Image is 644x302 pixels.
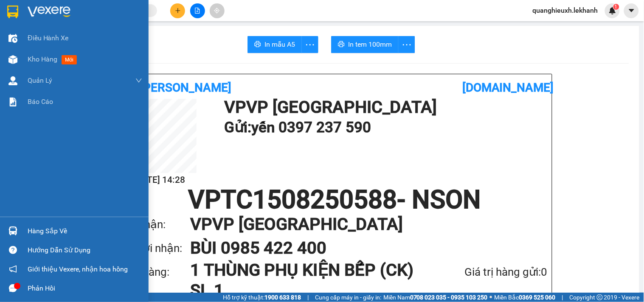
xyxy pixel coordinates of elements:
[98,57,110,66] span: CC :
[613,4,619,10] sup: 1
[8,226,17,235] img: warehouse-icon
[490,296,492,299] span: ⚪️
[420,263,548,281] div: Giá trị hàng gửi: 0
[9,265,17,273] span: notification
[28,55,57,63] span: Kho hàng
[140,81,232,95] b: [PERSON_NAME]
[223,293,301,302] span: Hỗ trợ kỹ thuật:
[9,246,17,254] span: question-circle
[62,55,77,64] span: mới
[615,4,618,10] span: 1
[383,293,488,302] span: Miền Nam
[98,55,186,67] div: 60.000
[28,225,142,238] div: Hàng sắp về
[135,77,142,84] span: down
[7,7,93,28] div: VP [GEOGRAPHIC_DATA]
[8,55,17,64] img: warehouse-icon
[28,96,53,107] span: Báo cáo
[307,293,309,302] span: |
[301,36,318,53] button: more
[624,3,639,18] button: caret-down
[210,3,225,18] button: aim
[122,187,548,213] h1: VPTC1508250588 - NSON
[190,236,531,260] h1: BÙI 0985 422 400
[254,41,261,49] span: printer
[28,244,142,257] div: Hướng dẫn sử dụng
[99,8,120,17] span: Nhận:
[28,282,142,295] div: Phản hồi
[495,293,556,302] span: Miền Bắc
[7,38,93,50] div: 0397237590
[264,294,301,301] strong: 1900 633 818
[331,36,399,53] button: printerIn tem 100mm
[348,39,392,50] span: In tem 100mm
[338,41,345,49] span: printer
[562,293,563,302] span: |
[224,116,543,139] h1: Gửi: yến 0397 237 590
[315,293,381,302] span: Cung cấp máy in - giấy in:
[99,38,186,50] div: 0985422400
[7,28,93,38] div: yến
[410,294,488,301] strong: 0708 023 035 - 0935 103 250
[99,28,186,38] div: BÙI
[519,294,556,301] strong: 0369 525 060
[28,264,128,274] span: Giới thiệu Vexere, nhận hoa hồng
[7,8,20,17] span: Gửi:
[8,98,17,106] img: solution-icon
[122,173,197,187] h2: [DATE] 14:28
[9,284,17,292] span: message
[122,216,190,233] div: VP nhận:
[190,213,531,236] h1: VP VP [GEOGRAPHIC_DATA]
[194,8,200,14] span: file-add
[7,6,18,18] img: logo-vxr
[170,3,185,18] button: plus
[28,75,52,86] span: Quản Lý
[99,7,186,28] div: VP [GEOGRAPHIC_DATA]
[628,7,636,14] span: caret-down
[214,8,220,14] span: aim
[175,8,181,14] span: plus
[526,5,605,16] span: quanghieuxh.lekhanh
[28,33,69,43] span: Điều hành xe
[190,280,420,301] h1: SL 1
[609,7,616,14] img: icon-new-feature
[398,36,415,53] button: more
[8,76,17,85] img: warehouse-icon
[302,39,318,50] span: more
[399,39,415,50] span: more
[190,3,205,18] button: file-add
[122,240,190,257] div: Người nhận:
[264,39,295,50] span: In mẫu A5
[190,260,420,280] h1: 1 THÙNG PHỤ KIỆN BẾP (CK)
[247,36,302,53] button: printerIn mẫu A5
[462,81,554,95] b: [DOMAIN_NAME]
[122,263,190,281] div: Tên hàng:
[597,294,603,300] span: copyright
[8,34,17,43] img: warehouse-icon
[224,99,543,116] h1: VP VP [GEOGRAPHIC_DATA]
